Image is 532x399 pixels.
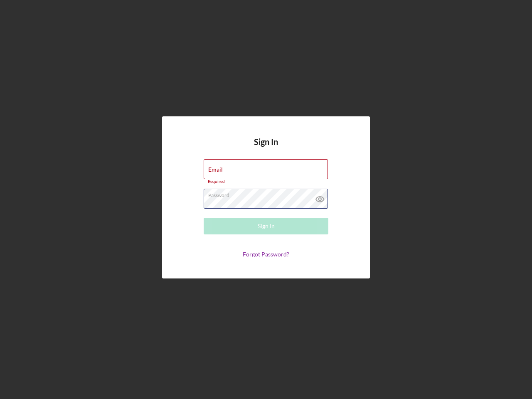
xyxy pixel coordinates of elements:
div: Sign In [258,218,275,234]
label: Password [208,189,328,198]
a: Forgot Password? [243,251,289,258]
label: Email [208,166,223,173]
button: Sign In [204,218,328,234]
h4: Sign In [254,137,278,159]
div: Required [204,179,328,184]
